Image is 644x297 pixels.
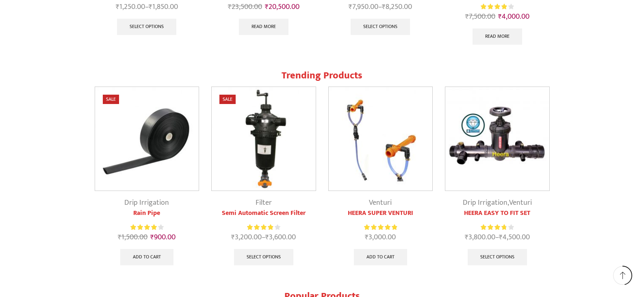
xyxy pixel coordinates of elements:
[103,95,119,104] span: Sale
[150,231,154,243] span: ₹
[118,231,147,243] bdi: 1,500.00
[130,223,163,232] div: Rated 4.13 out of 5
[465,231,495,243] bdi: 3,800.00
[498,11,502,23] span: ₹
[234,249,293,265] a: Select options for “Semi Automatic Screen Filter”
[328,2,433,13] span: –
[473,28,522,45] a: Read more about “Heera Gold Double Motor with Lithium Battery”
[445,87,549,191] img: Heera Easy To Fit Set
[481,223,514,232] div: Rated 3.83 out of 5
[445,197,550,208] div: ,
[247,223,280,232] div: Rated 3.92 out of 5
[369,197,392,209] a: Venturi
[481,223,506,232] span: Rated out of 5
[130,223,158,232] span: Rated out of 5
[212,87,316,191] img: Semi Automatic Screen Filter
[95,87,199,191] img: Heera Rain Pipe
[328,208,433,218] a: HEERA SUPER VENTURI
[228,1,232,13] span: ₹
[231,231,235,243] span: ₹
[219,95,236,104] span: Sale
[95,208,199,218] a: Rain Pipe
[499,231,503,243] span: ₹
[465,231,468,243] span: ₹
[468,249,527,265] a: Select options for “HEERA EASY TO FIT SET”
[150,231,176,243] bdi: 900.00
[365,231,369,243] span: ₹
[120,249,173,265] a: Add to cart: “Rain Pipe”
[445,232,550,243] span: –
[445,208,550,218] a: HEERA EASY TO FIT SET
[282,67,362,84] span: Trending Products
[465,11,495,23] bdi: 7,500.00
[95,2,199,13] span: –
[365,231,396,243] bdi: 3,000.00
[256,197,272,209] a: Filter
[382,1,386,13] span: ₹
[149,1,152,13] span: ₹
[116,1,145,13] bdi: 1,250.00
[118,231,121,243] span: ₹
[481,2,514,11] div: Rated 3.91 out of 5
[239,19,288,35] a: Read more about “Heera Brush Cutter”
[265,231,296,243] bdi: 3,600.00
[329,87,433,191] img: Heera Super Venturi
[364,223,397,232] span: Rated out of 5
[349,1,352,13] span: ₹
[463,197,507,209] a: Drip Irrigation
[509,197,532,209] a: Venturi
[124,197,169,209] a: Drip Irrigation
[228,1,262,13] bdi: 23,500.00
[498,11,529,23] bdi: 4,000.00
[481,2,506,11] span: Rated out of 5
[364,223,397,232] div: Rated 5.00 out of 5
[211,208,316,218] a: Semi Automatic Screen Filter
[265,1,299,13] bdi: 20,500.00
[351,19,410,35] a: Select options for “Heera Rain Gun Complete Set (1.25")”
[265,231,269,243] span: ₹
[247,223,273,232] span: Rated out of 5
[211,232,316,243] span: –
[117,19,176,35] a: Select options for “Heera Inline Drip Lateral”
[349,1,378,13] bdi: 7,950.00
[499,231,530,243] bdi: 4,500.00
[116,1,119,13] span: ₹
[382,1,412,13] bdi: 8,250.00
[354,249,407,265] a: Add to cart: “HEERA SUPER VENTURI”
[265,1,269,13] span: ₹
[149,1,178,13] bdi: 1,850.00
[465,11,469,23] span: ₹
[231,231,262,243] bdi: 3,200.00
